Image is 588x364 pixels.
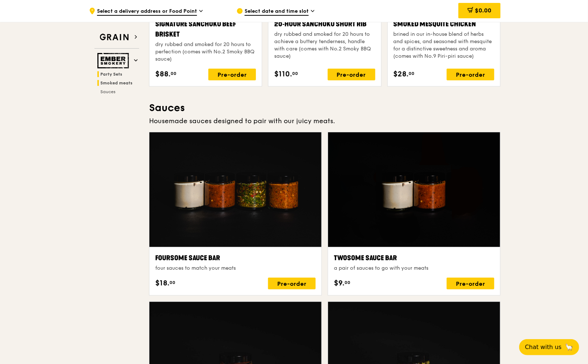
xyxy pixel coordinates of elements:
[334,278,345,289] span: $9.
[394,19,494,29] div: Smoked Mesquite Chicken
[100,80,133,86] span: Smoked meats
[328,69,375,80] div: Pre-order
[519,339,579,355] button: Chat with us🦙
[475,7,491,14] span: $0.00
[274,69,292,80] span: $110.
[149,101,500,114] h3: Sauces
[155,278,170,289] span: $18.
[274,19,375,29] div: 20‑hour Sanchoku Short Rib
[409,71,415,76] span: 00
[155,41,256,63] div: dry rubbed and smoked for 20 hours to perfection (comes with No.2 Smoky BBQ sauce)
[155,69,171,80] span: $88.
[97,53,131,68] img: Ember Smokery web logo
[268,278,316,289] div: Pre-order
[155,253,316,263] div: Foursome Sauce Bar
[171,71,176,76] span: 00
[292,71,298,76] span: 00
[274,31,375,60] div: dry rubbed and smoked for 20 hours to achieve a buttery tenderness, handle with care (comes with ...
[394,69,409,80] span: $28.
[334,253,494,263] div: Twosome Sauce bar
[155,19,256,39] div: Signature Sanchoku Beef Brisket
[345,280,350,285] span: 00
[245,8,309,16] span: Select date and time slot
[394,31,494,60] div: brined in our in-house blend of herbs and spices, and seasoned with mesquite for a distinctive sw...
[334,265,494,272] div: a pair of sauces to go with your meats
[170,280,175,285] span: 00
[149,116,500,126] div: Housemade sauces designed to pair with our juicy meats.
[97,31,131,44] img: Grain web logo
[447,278,494,289] div: Pre-order
[565,343,573,352] span: 🦙
[208,69,256,80] div: Pre-order
[155,265,316,272] div: four sauces to match your meats
[100,89,115,94] span: Sauces
[100,72,122,77] span: Party Sets
[97,8,197,16] span: Select a delivery address or Food Point
[525,343,562,352] span: Chat with us
[447,69,494,80] div: Pre-order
